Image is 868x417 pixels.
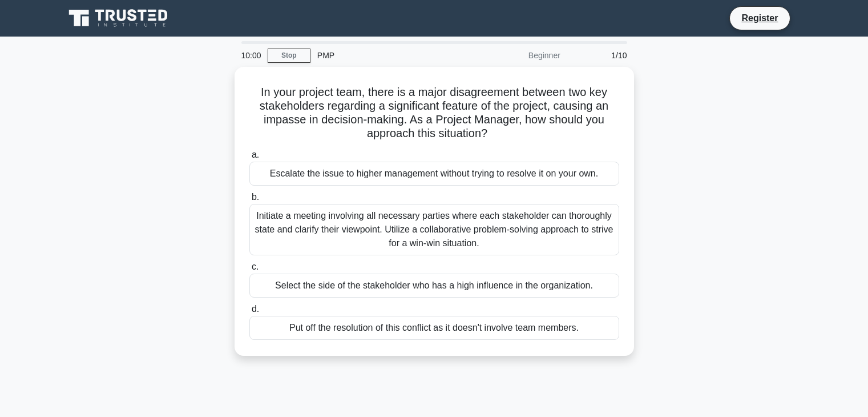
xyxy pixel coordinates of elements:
[268,49,310,63] a: Stop
[252,262,259,271] span: c.
[249,162,619,186] div: Escalate the issue to higher management without trying to resolve it on your own.
[249,274,619,298] div: Select the side of the stakeholder who has a high influence in the organization.
[252,192,259,202] span: b.
[252,304,259,314] span: d.
[567,44,634,67] div: 1/10
[249,204,619,255] div: Initiate a meeting involving all necessary parties where each stakeholder can thoroughly state an...
[310,44,467,67] div: PMP
[467,44,567,67] div: Beginner
[734,11,785,25] a: Register
[248,85,620,141] h5: In your project team, there is a major disagreement between two key stakeholders regarding a sign...
[252,150,259,159] span: a.
[235,44,268,67] div: 10:00
[249,316,619,340] div: Put off the resolution of this conflict as it doesn't involve team members.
